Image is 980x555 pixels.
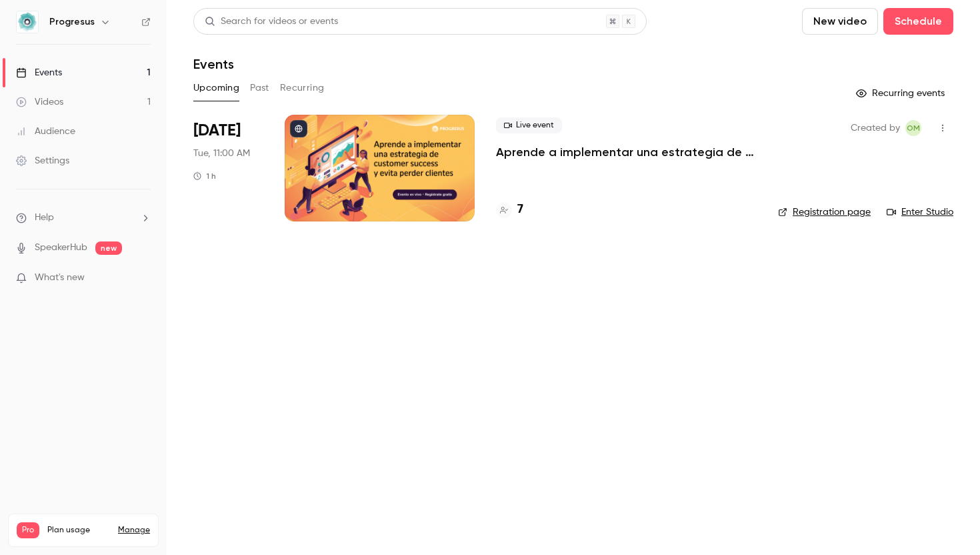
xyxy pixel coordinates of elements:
[496,144,757,160] a: Aprende a implementar una estrategia de Customer Success y evita perder clientes
[16,95,63,109] div: Videos
[118,525,150,536] a: Manage
[193,77,239,99] button: Upcoming
[16,211,151,225] li: help-dropdown-opener
[778,205,871,219] a: Registration page
[35,271,85,285] span: What's new
[496,201,523,219] a: 7
[250,77,269,99] button: Past
[35,241,87,255] a: SpeakerHub
[193,147,250,160] span: Tue, 11:00 AM
[95,241,122,255] span: new
[887,205,953,219] a: Enter Studio
[883,8,953,35] button: Schedule
[16,154,69,167] div: Settings
[16,66,62,79] div: Events
[47,525,110,536] span: Plan usage
[135,272,151,284] iframe: Noticeable Trigger
[193,56,234,72] h1: Events
[851,120,900,136] span: Created by
[49,15,95,29] h6: Progresus
[850,83,953,104] button: Recurring events
[17,522,39,538] span: Pro
[280,77,325,99] button: Recurring
[907,120,920,136] span: OM
[496,117,562,133] span: Live event
[905,120,921,136] span: Oswaldo Medrano
[16,125,75,138] div: Audience
[193,115,263,221] div: Oct 21 Tue, 11:00 AM (America/Bogota)
[193,171,216,181] div: 1 h
[517,201,523,219] h4: 7
[205,15,338,29] div: Search for videos or events
[35,211,54,225] span: Help
[17,11,38,33] img: Progresus
[193,120,241,141] span: [DATE]
[802,8,878,35] button: New video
